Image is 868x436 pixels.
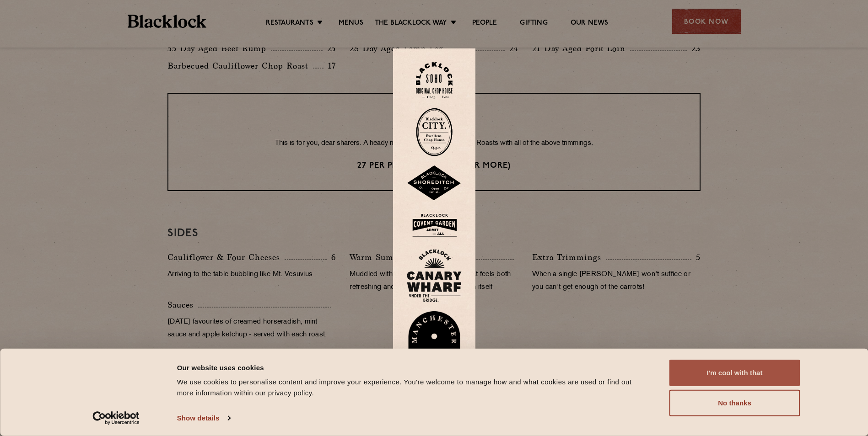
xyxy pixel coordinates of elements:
a: Usercentrics Cookiebot - opens in a new window [76,411,156,425]
button: I'm cool with that [669,360,800,386]
a: Show details [177,411,230,425]
img: Shoreditch-stamp-v2-default.svg [407,165,462,201]
img: BL_CW_Logo_Website.svg [407,249,462,302]
div: We use cookies to personalise content and improve your experience. You're welcome to manage how a... [177,377,649,399]
img: BL_Manchester_Logo-bleed.png [407,311,462,374]
button: No thanks [669,390,800,416]
img: Soho-stamp-default.svg [416,62,453,99]
img: City-stamp-default.svg [416,108,453,156]
img: BLA_1470_CoventGarden_Website_Solid.svg [407,210,462,240]
div: Our website uses cookies [177,362,649,373]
